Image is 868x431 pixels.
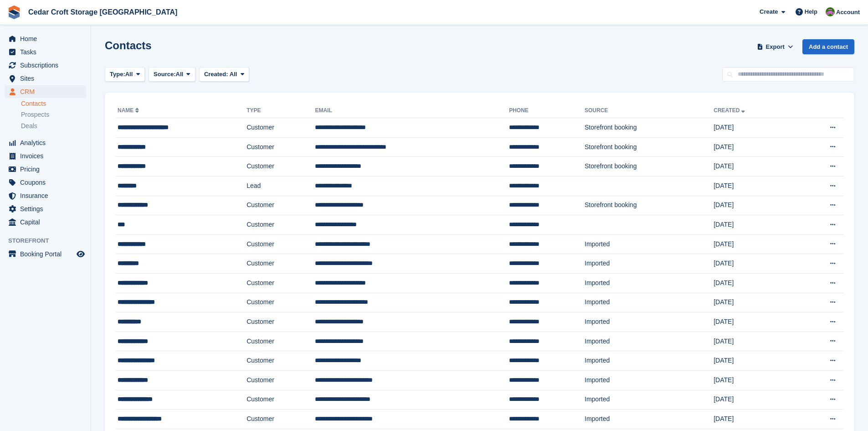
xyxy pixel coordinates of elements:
span: Invoices [20,150,75,162]
td: Customer [247,254,315,274]
a: menu [5,248,86,260]
td: Customer [247,118,315,138]
span: Created: [204,71,228,78]
img: stora-icon-8386f47178a22dfd0bd8f6a31ec36ba5ce8667c1dd55bd0f319d3a0aa187defe.svg [7,5,21,19]
span: Deals [21,122,37,130]
button: Created: All [199,67,249,82]
td: Imported [585,234,714,254]
td: Storefront booking [585,137,714,157]
td: Imported [585,410,714,429]
a: Created [714,107,747,114]
td: [DATE] [714,370,796,390]
th: Phone [509,104,585,118]
td: Imported [585,332,714,351]
span: Coupons [20,176,75,189]
td: [DATE] [714,196,796,215]
a: Add a contact [802,39,854,54]
span: Settings [20,203,75,215]
button: Type: All [105,67,145,82]
a: menu [5,46,86,58]
span: Capital [20,216,75,228]
span: Insurance [20,189,75,202]
a: menu [5,216,86,228]
td: Imported [585,254,714,274]
span: CRM [20,85,75,98]
span: Home [20,32,75,45]
a: menu [5,150,86,162]
td: [DATE] [714,351,796,371]
td: Imported [585,293,714,312]
td: [DATE] [714,410,796,429]
span: Tasks [20,46,75,58]
th: Email [315,104,509,118]
a: menu [5,72,86,85]
td: Customer [247,312,315,332]
td: [DATE] [714,273,796,293]
td: Imported [585,351,714,371]
a: menu [5,32,86,45]
span: Sites [20,72,75,85]
td: Customer [247,390,315,410]
a: menu [5,136,86,149]
td: Imported [585,370,714,390]
td: Imported [585,273,714,293]
td: Customer [247,332,315,351]
td: [DATE] [714,118,796,138]
td: [DATE] [714,312,796,332]
img: Mark Orchard [826,7,835,16]
td: [DATE] [714,157,796,177]
td: Customer [247,215,315,235]
a: Cedar Croft Storage [GEOGRAPHIC_DATA] [25,5,181,20]
span: Storefront [8,236,91,245]
span: Export [766,42,785,52]
a: Preview store [75,249,86,260]
span: Prospects [21,110,49,119]
span: Account [836,8,860,17]
td: [DATE] [714,137,796,157]
td: [DATE] [714,254,796,274]
span: Analytics [20,136,75,149]
td: [DATE] [714,176,796,196]
a: Contacts [21,99,86,108]
span: Booking Portal [20,248,75,260]
td: Storefront booking [585,157,714,177]
td: [DATE] [714,293,796,312]
span: Source: [154,70,175,79]
td: Customer [247,351,315,371]
td: Imported [585,312,714,332]
a: menu [5,203,86,215]
td: Customer [247,370,315,390]
th: Source [585,104,714,118]
td: [DATE] [714,390,796,410]
a: Deals [21,121,86,131]
button: Source: All [149,67,195,82]
a: menu [5,163,86,176]
th: Type [247,104,315,118]
td: Storefront booking [585,118,714,138]
td: Customer [247,137,315,157]
h1: Contacts [105,39,152,52]
span: Subscriptions [20,59,75,72]
td: Storefront booking [585,196,714,215]
span: Type: [110,70,125,79]
td: [DATE] [714,215,796,235]
span: All [230,71,237,78]
span: Pricing [20,163,75,176]
td: Customer [247,293,315,312]
a: menu [5,59,86,72]
a: menu [5,176,86,189]
td: [DATE] [714,234,796,254]
a: menu [5,189,86,202]
span: Create [760,7,778,16]
td: Lead [247,176,315,196]
td: [DATE] [714,332,796,351]
a: Prospects [21,110,86,119]
td: Customer [247,410,315,429]
a: Name [118,107,141,114]
a: menu [5,85,86,98]
span: All [176,70,184,79]
td: Imported [585,390,714,410]
td: Customer [247,157,315,177]
td: Customer [247,273,315,293]
button: Export [755,39,795,54]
